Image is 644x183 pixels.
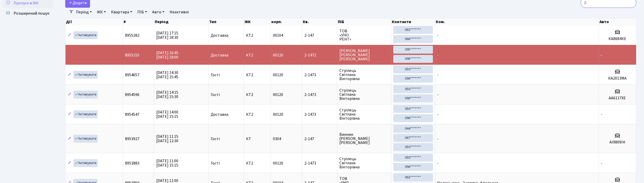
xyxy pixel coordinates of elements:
[437,33,439,38] span: -
[391,18,435,25] th: Контакти
[437,72,439,78] span: -
[303,18,338,25] th: Кв.
[73,135,98,143] a: Активувати
[73,31,98,39] a: Активувати
[273,136,281,142] span: 0304
[125,72,139,78] span: 8954657
[601,140,634,145] h5: АІ9809ІН
[123,18,154,25] th: #
[125,52,139,58] span: 8955155
[304,137,335,141] span: 2-147
[304,93,335,97] span: 2-1473
[304,33,335,37] span: 2-147
[3,8,54,18] a: Розширений пошук
[211,112,228,117] span: Доставка
[271,18,302,25] th: корп.
[246,161,269,165] span: КТ2
[339,108,389,120] span: Стрілець Світлана Вікторівна
[211,137,220,141] span: Гості
[244,18,271,25] th: ЖК
[211,93,220,97] span: Гості
[14,11,49,16] span: Розширений пошук
[339,49,389,61] span: [PERSON_NAME] [PERSON_NAME] [PERSON_NAME]
[435,18,599,25] th: Ком.
[304,53,335,57] span: 2-1472
[437,112,439,117] span: -
[338,18,392,25] th: ПІБ
[74,8,94,16] a: Період
[304,73,335,77] span: 2-1473
[156,90,178,100] span: [DATE] 14:15 [DATE] 15:30
[73,71,98,79] a: Активувати
[601,76,634,81] h5: КА2013МА
[304,112,335,117] span: 2-1473
[73,91,98,99] a: Активувати
[156,50,178,60] span: [DATE] 16:45 [DATE] 18:00
[209,18,244,25] th: Тип
[156,30,178,40] span: [DATE] 17:15 [DATE] 18:30
[14,0,39,6] span: Пропуск в ЖК
[246,53,269,57] span: КТ2
[211,53,228,57] span: Доставка
[246,112,269,117] span: КТ2
[150,8,166,16] a: Авто
[273,160,283,166] span: 00120
[339,132,389,145] span: Винник [PERSON_NAME] [PERSON_NAME]
[437,136,439,142] span: -
[339,29,389,41] span: ТОВ «УНО РЕНТ»
[125,160,139,166] span: 8953883
[304,161,335,165] span: 2-1473
[73,159,98,167] a: Активувати
[246,93,269,97] span: КТ2
[599,18,637,25] th: Авто
[437,92,439,98] span: -
[273,72,283,78] span: 00120
[95,8,108,16] a: ЖК
[601,112,603,117] span: -
[109,8,134,16] a: Квартира
[273,112,283,117] span: 00120
[65,18,123,25] th: Дії
[156,158,178,168] span: [DATE] 11:00 [DATE] 15:15
[125,92,139,98] span: 8954596
[339,88,389,101] span: Стрілець Світлана Вікторівна
[156,109,178,119] span: [DATE] 14:00 [DATE] 15:15
[246,33,269,37] span: КТ2
[156,134,178,144] span: [DATE] 11:15 [DATE] 12:30
[273,92,283,98] span: 00120
[273,52,283,58] span: 00120
[211,73,220,77] span: Гості
[437,52,439,58] span: -
[211,161,220,165] span: Гості
[601,52,603,58] span: -
[125,136,139,142] span: 8953927
[339,69,389,81] span: Стрілець Світлана Вікторівна
[211,33,228,37] span: Доставка
[154,18,209,25] th: Період
[125,33,139,38] span: 8955282
[601,160,603,166] span: -
[168,8,191,16] a: Неактивні
[339,157,389,169] span: Стрілець Світлана Вікторівна
[73,110,98,118] a: Активувати
[246,137,269,141] span: КТ
[601,96,634,101] h5: АА6117ХЕ
[135,8,149,16] a: ПІБ
[125,112,139,117] span: 8954547
[156,70,178,80] span: [DATE] 14:30 [DATE] 15:45
[601,36,634,41] h5: КА8684КЕ
[246,73,269,77] span: КТ2
[273,33,283,38] span: 00104
[437,160,439,166] span: -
